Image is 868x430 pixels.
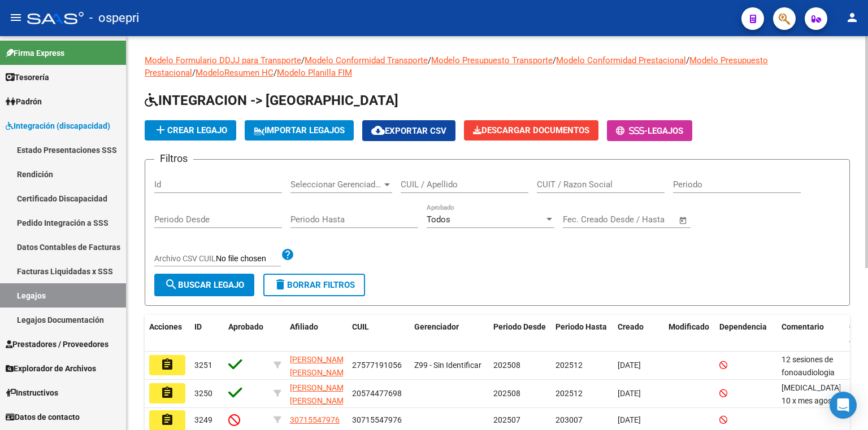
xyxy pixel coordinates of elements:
[348,315,410,352] datatable-header-cell: CUIL
[715,315,777,352] datatable-header-cell: Dependencia
[154,274,254,296] button: Buscar Legajo
[493,389,520,398] span: 202508
[290,415,340,424] span: 30715547976
[9,11,23,24] mat-icon: menu
[290,355,350,377] span: [PERSON_NAME] [PERSON_NAME]
[194,322,202,331] span: ID
[555,415,583,424] span: 203007
[145,120,236,141] button: Crear Legajo
[473,125,589,135] span: Descargar Documentos
[414,361,481,370] span: Z99 - Sin Identificar
[154,254,216,263] span: Archivo CSV CUIL
[285,315,348,352] datatable-header-cell: Afiliado
[145,315,190,352] datatable-header-cell: Acciones
[489,315,551,352] datatable-header-cell: Periodo Desde
[254,125,345,135] span: IMPORTAR LEGAJOS
[613,315,664,352] datatable-header-cell: Creado
[352,361,402,370] span: 27577191056
[263,274,365,296] button: Borrar Filtros
[777,315,845,352] datatable-header-cell: Comentario
[414,322,459,331] span: Gerenciador
[556,55,686,65] a: Modelo Conformidad Prestacional
[782,355,845,415] span: 12 sesiones de fonoaudiologia MUÑIZ ANA LAURA/ AGOSTO A DIC
[845,11,859,24] mat-icon: person
[493,361,520,370] span: 202508
[555,322,607,331] span: Periodo Hasta
[164,280,244,290] span: Buscar Legajo
[410,315,489,352] datatable-header-cell: Gerenciador
[618,322,644,331] span: Creado
[277,68,352,78] a: Modelo Planilla FIM
[6,95,42,108] span: Padrón
[830,392,857,419] div: Open Intercom Messenger
[154,123,167,137] mat-icon: add
[6,362,96,375] span: Explorador de Archivos
[228,322,263,331] span: Aprobado
[493,322,546,331] span: Periodo Desde
[618,361,641,370] span: [DATE]
[6,387,58,399] span: Instructivos
[274,278,287,291] mat-icon: delete
[194,361,212,370] span: 3251
[464,120,598,141] button: Descargar Documentos
[352,389,402,398] span: 20574477698
[352,322,369,331] span: CUIL
[6,338,108,350] span: Prestadores / Proveedores
[274,280,355,290] span: Borrar Filtros
[245,120,354,141] button: IMPORTAR LEGAJOS
[616,126,648,136] span: -
[352,415,402,424] span: 30715547976
[648,126,683,136] span: Legajos
[224,315,269,352] datatable-header-cell: Aprobado
[431,55,553,65] a: Modelo Presupuesto Transporte
[89,6,139,30] span: - ospepri
[194,415,212,424] span: 3249
[196,68,274,78] a: ModeloResumen HC
[371,124,385,137] mat-icon: cloud_download
[154,151,193,166] h3: Filtros
[290,383,350,405] span: [PERSON_NAME] [PERSON_NAME]
[145,93,398,108] span: INTEGRACION -> [GEOGRAPHIC_DATA]
[6,120,110,132] span: Integración (discapacidad)
[493,415,520,424] span: 202507
[563,214,600,225] input: Start date
[664,315,715,352] datatable-header-cell: Modificado
[290,179,382,190] span: Seleccionar Gerenciador
[719,322,767,331] span: Dependencia
[618,415,641,424] span: [DATE]
[164,278,178,291] mat-icon: search
[6,47,64,59] span: Firma Express
[190,315,224,352] datatable-header-cell: ID
[6,71,49,84] span: Tesorería
[160,358,174,371] mat-icon: assignment
[555,361,583,370] span: 202512
[551,315,613,352] datatable-header-cell: Periodo Hasta
[610,214,665,225] input: End date
[290,322,318,331] span: Afiliado
[216,254,281,264] input: Archivo CSV CUIL
[427,214,450,225] span: Todos
[6,411,80,423] span: Datos de contacto
[305,55,428,65] a: Modelo Conformidad Transporte
[160,386,174,400] mat-icon: assignment
[555,389,583,398] span: 202512
[149,322,182,331] span: Acciones
[194,389,212,398] span: 3250
[371,126,446,136] span: Exportar CSV
[362,120,455,141] button: Exportar CSV
[145,55,301,65] a: Modelo Formulario DDJJ para Transporte
[618,389,641,398] span: [DATE]
[782,322,824,331] span: Comentario
[677,214,690,227] button: Open calendar
[669,322,709,331] span: Modificado
[607,120,692,141] button: -Legajos
[154,125,227,135] span: Crear Legajo
[281,248,294,261] mat-icon: help
[160,413,174,427] mat-icon: assignment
